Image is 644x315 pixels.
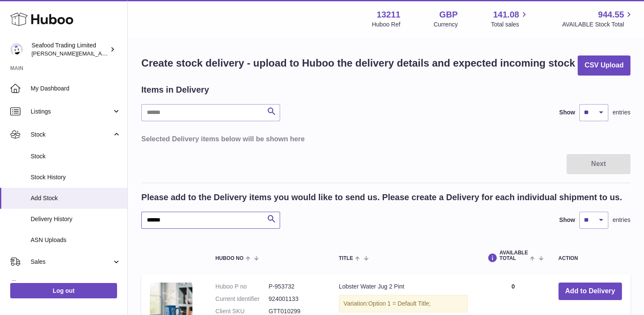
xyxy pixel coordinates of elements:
button: Add to Delivery [558,283,622,300]
span: My Dashboard [31,85,121,93]
div: Currency [434,20,458,29]
span: Stock History [31,173,121,181]
span: 141.08 [493,9,519,20]
a: Log out [10,283,117,298]
h1: Create stock delivery - upload to Huboo the delivery details and expected incoming stock [141,56,575,70]
span: [PERSON_NAME][EMAIL_ADDRESS][DOMAIN_NAME] [31,50,171,57]
strong: 13211 [377,9,401,20]
div: Seafood Trading Limited [31,41,108,58]
span: Option 1 = Default Title; [368,300,431,307]
button: CSV Upload [578,55,630,76]
img: nathaniellynch@rickstein.com [10,43,23,56]
a: 141.08 Total sales [491,9,529,29]
div: Variation: [339,295,468,312]
div: Action [558,256,622,261]
span: Stock [31,152,121,160]
span: ASN Uploads [31,236,121,244]
span: entries [613,108,630,117]
h3: Selected Delivery items below will be shown here [141,134,630,143]
h2: Items in Delivery [141,84,209,96]
strong: GBP [439,9,458,20]
div: Huboo Ref [372,20,401,29]
span: Title [339,256,353,261]
dt: Huboo P no [215,283,269,291]
span: AVAILABLE Total [499,250,528,261]
a: 944.55 AVAILABLE Stock Total [562,9,634,29]
span: Delivery History [31,215,121,223]
label: Show [559,216,575,224]
span: Listings [31,108,112,116]
dt: Current identifier [215,295,269,303]
span: Sales [31,258,112,266]
span: Huboo no [215,256,243,261]
dd: P-953732 [269,283,322,291]
span: entries [613,216,630,224]
span: 944.55 [598,9,624,20]
span: Total sales [491,20,529,29]
span: Stock [31,131,112,139]
span: Add Stock [31,194,121,202]
span: AVAILABLE Stock Total [562,20,634,29]
label: Show [559,108,575,117]
h2: Please add to the Delivery items you would like to send us. Please create a Delivery for each ind... [141,192,622,203]
dd: 924001133 [269,295,322,303]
